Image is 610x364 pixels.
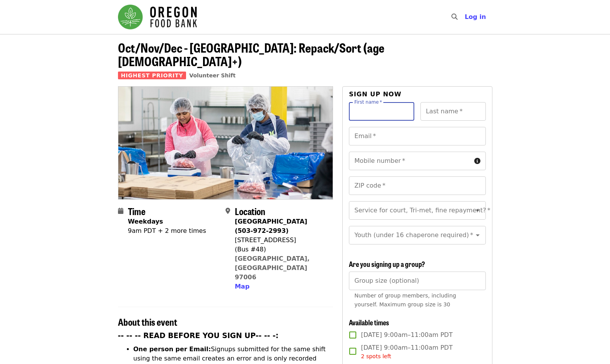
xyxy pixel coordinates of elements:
[118,315,177,328] span: About this event
[118,207,123,215] i: calendar icon
[118,332,279,340] strong: -- -- -- READ BEFORE YOU SIGN UP-- -- -:
[235,236,327,245] div: [STREET_ADDRESS]
[361,343,453,361] span: [DATE] 9:00am–11:00am PDT
[128,226,206,236] div: 9am PDT + 2 more times
[235,282,249,291] button: Map
[361,330,453,340] span: [DATE] 9:00am–11:00am PDT
[235,255,310,281] a: [GEOGRAPHIC_DATA], [GEOGRAPHIC_DATA] 97006
[118,38,384,70] span: Oct/Nov/Dec - [GEOGRAPHIC_DATA]: Repack/Sort (age [DEMOGRAPHIC_DATA]+)
[420,102,486,121] input: Last name
[349,317,389,327] span: Available times
[226,207,230,215] i: map-marker-alt icon
[472,205,483,216] button: Open
[133,345,211,353] strong: One person per Email:
[361,353,391,359] span: 2 spots left
[349,127,485,145] input: Email
[354,100,382,104] label: First name
[458,9,492,25] button: Log in
[472,230,483,241] button: Open
[235,204,265,218] span: Location
[462,8,468,26] input: Search
[349,259,425,269] span: Are you signing up a group?
[118,5,197,29] img: Oregon Food Bank - Home
[235,283,249,290] span: Map
[118,72,186,79] span: Highest Priority
[349,91,402,98] span: Sign up now
[349,176,485,195] input: ZIP code
[349,102,414,121] input: First name
[189,72,236,79] a: Volunteer Shift
[128,218,163,225] strong: Weekdays
[474,157,480,165] i: circle-info icon
[349,152,471,170] input: Mobile number
[465,13,486,21] span: Log in
[235,245,327,254] div: (Bus #48)
[118,87,333,199] img: Oct/Nov/Dec - Beaverton: Repack/Sort (age 10+) organized by Oregon Food Bank
[349,272,485,290] input: [object Object]
[451,13,458,21] i: search icon
[128,204,145,218] span: Time
[354,292,456,308] span: Number of group members, including yourself. Maximum group size is 30
[235,218,307,234] strong: [GEOGRAPHIC_DATA] (503-972-2993)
